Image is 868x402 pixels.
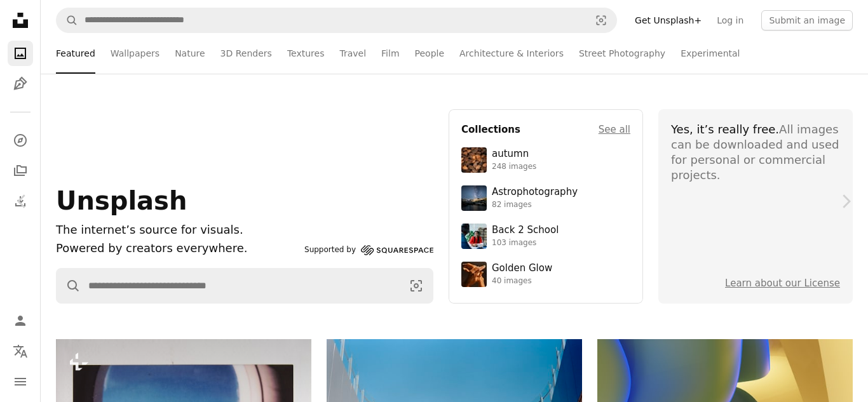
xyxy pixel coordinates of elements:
[461,185,630,211] a: Astrophotography82 images
[56,268,433,304] form: Find visuals sitewide
[824,140,868,262] a: Next
[56,221,299,239] h1: The internet’s source for visuals.
[461,224,630,249] a: Back 2 School103 images
[492,162,536,172] div: 248 images
[8,338,33,364] button: Language
[8,369,33,394] button: Menu
[725,278,840,289] a: Learn about our License
[492,262,552,275] div: Golden Glow
[381,33,399,74] a: Film
[627,10,709,30] a: Get Unsplash+
[461,262,487,287] img: premium_photo-1754759085924-d6c35cb5b7a4
[671,123,779,136] span: Yes, it’s really free.
[57,8,78,32] button: Search Unsplash
[671,122,840,183] div: All images can be downloaded and used for personal or commercial projects.
[579,33,665,74] a: Street Photography
[56,186,187,215] span: Unsplash
[461,147,487,173] img: photo-1637983927634-619de4ccecac
[461,185,487,211] img: photo-1538592487700-be96de73306f
[461,262,630,287] a: Golden Glow40 images
[175,33,205,74] a: Nature
[8,41,33,66] a: Photos
[304,243,433,258] a: Supported by
[599,122,630,137] a: See all
[586,8,616,32] button: Visual search
[709,10,751,30] a: Log in
[761,10,853,30] button: Submit an image
[461,147,630,173] a: autumn248 images
[492,276,552,286] div: 40 images
[8,71,33,97] a: Illustrations
[8,128,33,153] a: Explore
[339,33,366,74] a: Travel
[415,33,445,74] a: People
[56,8,617,33] form: Find visuals sitewide
[111,33,159,74] a: Wallpapers
[461,122,520,137] h4: Collections
[56,239,299,258] p: Powered by creators everywhere.
[57,269,81,303] button: Search Unsplash
[220,33,272,74] a: 3D Renders
[459,33,564,74] a: Architecture & Interiors
[8,308,33,333] a: Log in / Sign up
[492,186,578,199] div: Astrophotography
[461,224,487,249] img: premium_photo-1683135218355-6d72011bf303
[492,200,578,210] div: 82 images
[492,224,559,237] div: Back 2 School
[287,33,325,74] a: Textures
[400,269,433,303] button: Visual search
[492,238,559,248] div: 103 images
[681,33,740,74] a: Experimental
[492,148,536,161] div: autumn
